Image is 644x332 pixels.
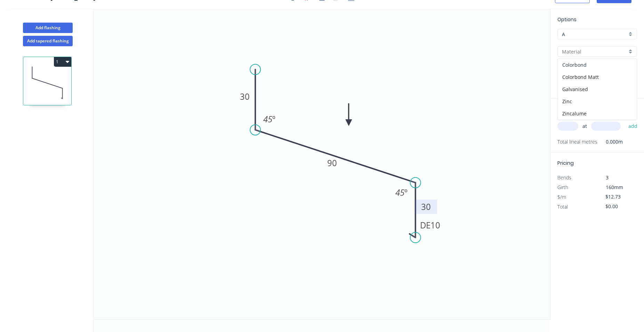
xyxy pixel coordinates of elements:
[420,219,430,231] tspan: DE
[404,187,408,198] tspan: º
[562,48,627,55] input: Material
[582,121,587,131] span: at
[327,157,337,169] tspan: 90
[557,16,577,23] span: Options
[395,187,404,198] tspan: 45
[54,57,71,67] button: 1
[263,113,272,125] tspan: 45
[272,113,275,125] tspan: º
[558,83,637,95] div: Galvanised
[558,59,637,71] div: Colorbond
[625,120,641,132] button: add
[558,71,637,83] div: Colorbond Matt
[240,91,250,102] tspan: 30
[430,219,440,231] tspan: 10
[557,137,597,147] span: Total lineal metres
[23,36,73,46] button: Add tapered flashing
[558,107,637,120] div: Zincalume
[557,184,568,191] span: Girth
[562,31,627,38] input: Price level
[597,137,623,147] span: 0.000m
[23,23,73,33] button: Add flashing
[557,160,574,167] span: Pricing
[94,9,550,319] svg: 0
[557,194,566,200] span: $/m
[557,203,568,210] span: Total
[606,184,623,191] span: 160mm
[558,95,637,107] div: Zinc
[421,201,431,212] tspan: 30
[606,174,609,181] span: 3
[557,174,571,181] span: Bends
